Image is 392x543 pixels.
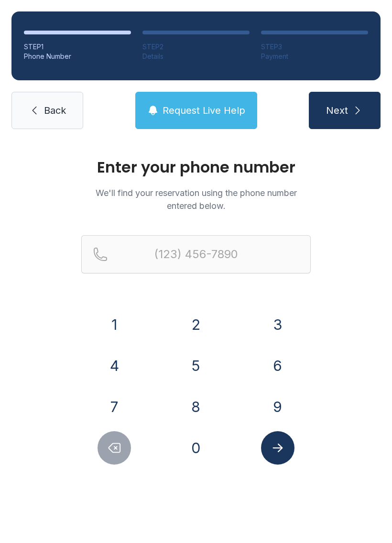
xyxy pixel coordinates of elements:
[98,390,131,424] button: 7
[81,186,311,212] p: We'll find your reservation using the phone number entered below.
[142,42,250,52] div: STEP 2
[326,104,348,117] span: Next
[24,42,131,52] div: STEP 1
[81,235,311,273] input: Reservation phone number
[98,349,131,382] button: 4
[261,308,294,341] button: 3
[179,308,213,341] button: 2
[179,390,213,424] button: 8
[261,431,294,465] button: Submit lookup form
[142,52,250,61] div: Details
[44,104,66,117] span: Back
[261,42,368,52] div: STEP 3
[163,104,245,117] span: Request Live Help
[261,52,368,61] div: Payment
[98,431,131,465] button: Delete number
[179,349,213,382] button: 5
[261,349,294,382] button: 6
[98,308,131,341] button: 1
[24,52,131,61] div: Phone Number
[261,390,294,424] button: 9
[179,431,213,465] button: 0
[81,160,311,175] h1: Enter your phone number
